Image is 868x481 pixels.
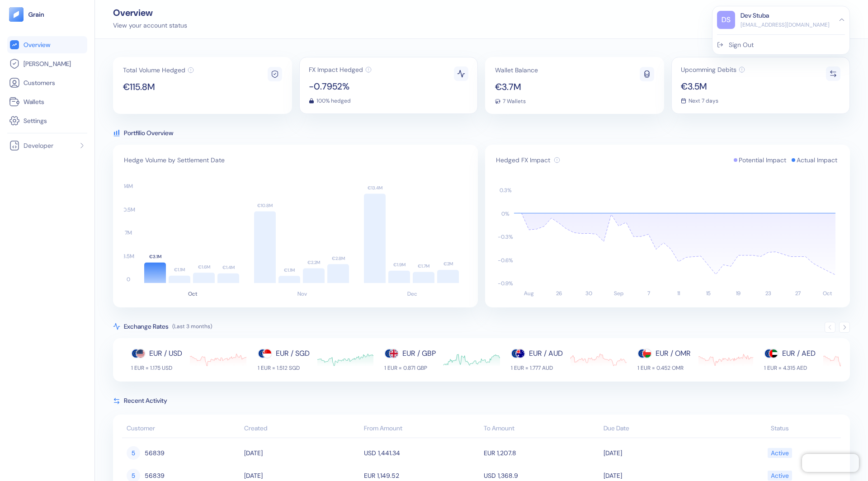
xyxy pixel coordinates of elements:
a: Wallets [9,96,85,107]
div: Dev Stuba [741,11,769,20]
td: EUR 1,207.8 [481,442,601,464]
div: Status [723,424,836,433]
span: 7 Wallets [503,99,526,104]
span: Hedged FX Impact [496,156,550,165]
text: 23 [765,290,771,297]
div: 1 EUR = 0.871 GBP [384,364,436,372]
text: €3.1M [149,254,161,259]
th: Due Date [601,420,721,438]
text: €13.4M [368,185,382,191]
div: EUR / USD [149,348,182,359]
a: Customers [9,77,85,88]
text: €2.8M [332,255,345,261]
div: EUR / AUD [529,348,563,359]
div: [EMAIL_ADDRESS][DOMAIN_NAME] [741,21,830,29]
text: €1.1M [174,267,185,273]
text: 7M [125,229,132,236]
div: EUR / GBP [402,348,436,359]
text: 0.3 % [500,187,512,194]
span: 56839 [145,445,165,461]
span: Overview [24,40,50,49]
text: Aug [524,290,534,297]
span: Exchange Rates [124,322,169,331]
span: €115.8M [123,82,194,91]
text: 11 [677,290,680,297]
th: Customer [122,420,242,438]
span: Upcomming Debits [681,66,736,73]
span: Next 7 days [689,98,718,104]
div: EUR / OMR [656,348,691,359]
text: €2.2M [307,259,320,265]
span: €3.7M [495,82,538,91]
text: 7 [647,290,650,297]
span: Hedge Volume by Settlement Date [124,156,225,165]
text: €10.8M [257,203,273,208]
th: To Amount [481,420,601,438]
text: €1.6M [198,264,210,270]
span: Settings [24,116,47,125]
text: €1.4M [222,264,235,270]
span: -0.7952% [309,82,372,91]
span: Portfilio Overview [124,128,173,137]
span: Developer [24,141,53,150]
text: €1.7M [418,263,429,269]
text: 15 [706,290,711,297]
text: 3.5M [123,253,134,260]
text: €2M [443,261,453,267]
div: EUR / SGD [276,348,310,359]
span: [PERSON_NAME] [24,59,71,68]
text: €1.1M [284,267,295,273]
div: Active [771,445,789,461]
a: Overview [9,39,85,50]
span: Actual Impact [797,156,837,165]
div: 1 EUR = 0.452 OMR [637,364,691,372]
div: Overview [113,8,187,17]
div: Sign Out [729,40,754,50]
td: USD 1,441.34 [362,442,481,464]
text: 0 [127,276,130,283]
img: logo-tablet-V2.svg [9,7,24,22]
span: Wallet Balance [495,67,538,73]
text: 27 [795,290,801,297]
text: 19 [736,290,741,297]
text: 10.5M [122,206,135,213]
iframe: Chatra live chat [802,454,859,472]
span: Wallets [24,97,44,106]
text: Oct [823,290,832,297]
span: €3.5M [681,82,745,91]
span: Recent Activity [124,396,167,406]
th: From Amount [362,420,481,438]
text: -0.9 % [498,280,513,287]
text: 30 [585,290,592,297]
text: Dec [407,290,417,297]
div: DS [717,11,735,29]
img: logo [28,11,45,18]
text: Oct [188,290,198,297]
div: 1 EUR = 1.512 SGD [258,364,310,372]
text: 14M [124,183,133,190]
div: 5 [127,446,140,460]
div: 1 EUR = 1.777 AUD [511,364,563,372]
text: -0.3 % [498,233,513,240]
span: Customers [24,78,55,87]
span: Potential Impact [739,156,786,165]
span: FX Impact Hedged [309,66,363,73]
div: View your account status [113,21,187,30]
text: 0 % [501,210,509,217]
div: EUR / AED [782,348,816,359]
td: [DATE] [601,442,721,464]
span: Total Volume Hedged [123,67,185,73]
a: Settings [9,115,85,126]
text: €1.9M [393,262,406,268]
a: [PERSON_NAME] [9,58,85,69]
text: Sep [614,290,623,297]
text: 26 [556,290,562,297]
div: 1 EUR = 4.315 AED [764,364,816,372]
text: Nov [297,290,307,297]
th: Created [242,420,362,438]
span: 100% hedged [316,98,351,104]
span: (Last 3 months) [172,323,212,330]
div: 1 EUR = 1.175 USD [131,364,182,372]
text: -0.6 % [498,257,513,264]
td: [DATE] [242,442,362,464]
